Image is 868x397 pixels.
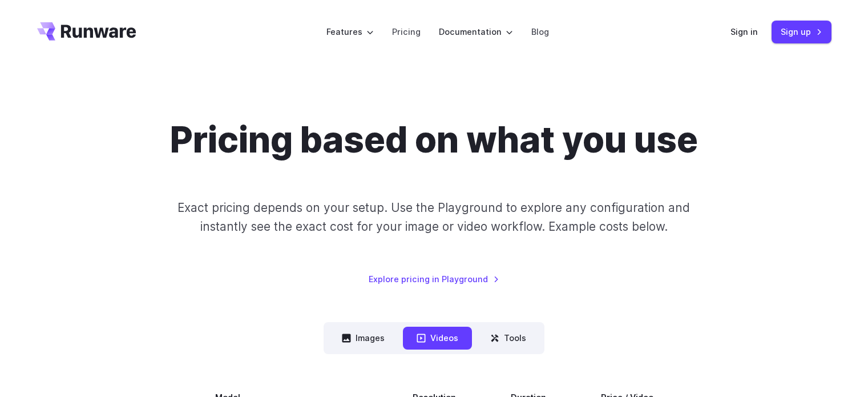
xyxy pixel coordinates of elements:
a: Sign in [730,25,758,38]
a: Go to / [37,22,136,41]
a: Blog [531,25,549,38]
p: Exact pricing depends on your setup. Use the Playground to explore any configuration and instantl... [156,198,712,236]
a: Explore pricing in Playground [369,272,499,286]
button: Tools [477,327,540,349]
button: Images [328,327,398,349]
a: Pricing [392,25,421,38]
button: Videos [403,327,472,349]
a: Sign up [772,21,831,43]
h1: Pricing based on what you use [170,119,698,162]
label: Features [326,25,374,38]
label: Documentation [439,25,513,38]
